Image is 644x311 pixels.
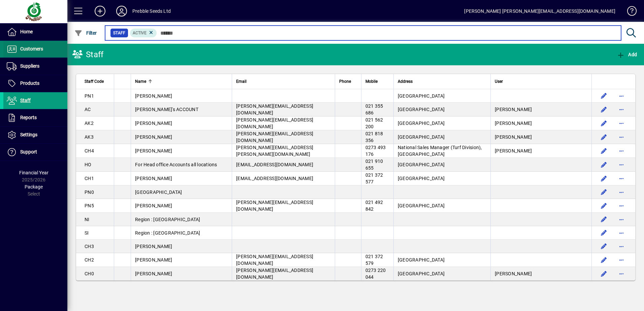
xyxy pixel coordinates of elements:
td: National Sales Manager (Turf Division), [GEOGRAPHIC_DATA] [393,144,490,158]
span: Support [20,149,37,154]
span: [PERSON_NAME][EMAIL_ADDRESS][DOMAIN_NAME] [236,268,313,280]
span: CH3 [85,244,94,249]
button: More options [616,254,627,265]
span: [PERSON_NAME] [135,244,172,249]
span: [PERSON_NAME] [135,257,172,263]
button: Edit [599,200,609,211]
span: [GEOGRAPHIC_DATA] [135,189,182,195]
span: Region : [GEOGRAPHIC_DATA] [135,217,200,222]
button: Edit [599,145,609,156]
button: Edit [599,228,609,238]
button: Edit [599,173,609,184]
div: Staff Code [85,78,110,85]
button: Edit [599,132,609,142]
button: More options [616,214,627,225]
span: [PERSON_NAME][EMAIL_ADDRESS][DOMAIN_NAME] [236,117,313,129]
span: Active [133,31,147,35]
button: More options [616,228,627,238]
button: Edit [599,159,609,170]
span: Reports [20,115,37,120]
button: More options [616,187,627,198]
span: Staff [113,30,125,36]
span: CH1 [85,176,94,181]
span: [EMAIL_ADDRESS][DOMAIN_NAME] [236,176,313,181]
div: Mobile [365,78,389,85]
span: Add [617,52,637,57]
span: [PERSON_NAME] [135,271,172,276]
span: [PERSON_NAME][EMAIL_ADDRESS][DOMAIN_NAME] [236,200,313,212]
button: Edit [599,268,609,279]
span: AK2 [85,120,94,126]
span: [PERSON_NAME] [495,107,532,112]
span: [PERSON_NAME][EMAIL_ADDRESS][DOMAIN_NAME] [236,254,313,266]
td: [GEOGRAPHIC_DATA] [393,267,490,280]
span: [PERSON_NAME] [135,120,172,126]
button: More options [616,159,627,170]
button: More options [616,91,627,101]
td: [GEOGRAPHIC_DATA] [393,103,490,116]
a: Support [3,144,67,161]
div: Staff [72,49,103,60]
span: User [495,78,503,85]
span: SI [85,230,89,236]
span: Mobile [365,78,378,85]
span: CH4 [85,148,94,153]
span: PN1 [85,93,94,99]
div: [PERSON_NAME] [PERSON_NAME][EMAIL_ADDRESS][DOMAIN_NAME] [464,6,615,16]
button: Edit [599,187,609,198]
span: Financial Year [19,170,49,175]
div: Name [135,78,228,85]
span: Staff [20,98,31,103]
button: Profile [111,5,132,17]
span: Name [135,78,146,85]
td: [GEOGRAPHIC_DATA] [393,253,490,267]
span: Products [20,80,39,86]
td: [GEOGRAPHIC_DATA] [393,89,490,103]
button: Add [615,48,639,61]
span: PN5 [85,203,94,208]
span: 021 492 842 [365,200,383,212]
span: [EMAIL_ADDRESS][DOMAIN_NAME] [236,162,313,167]
td: [GEOGRAPHIC_DATA] [393,116,490,130]
span: Staff Code [85,78,104,85]
span: Customers [20,46,43,51]
button: More options [616,241,627,252]
span: Email [236,78,247,85]
button: More options [616,104,627,115]
button: More options [616,145,627,156]
a: Reports [3,109,67,126]
span: NI [85,217,90,222]
td: [GEOGRAPHIC_DATA] [393,158,490,172]
span: [PERSON_NAME] [495,148,532,153]
span: Phone [339,78,351,85]
td: [GEOGRAPHIC_DATA] [393,199,490,213]
span: Region : [GEOGRAPHIC_DATA] [135,230,200,236]
td: [GEOGRAPHIC_DATA] [393,130,490,144]
span: 021 372 577 [365,172,383,184]
div: Phone [339,78,357,85]
span: Suppliers [20,63,39,69]
span: For Head office Accounts all locations [135,162,217,167]
span: [PERSON_NAME] [495,120,532,126]
span: [PERSON_NAME]'s ACCOUNT [135,107,198,112]
span: 0273 493 176 [365,145,386,157]
button: More options [616,132,627,142]
button: Edit [599,104,609,115]
div: Email [236,78,331,85]
span: [PERSON_NAME] [135,134,172,140]
span: [PERSON_NAME] [495,134,532,140]
div: User [495,78,587,85]
span: 021 355 686 [365,103,383,115]
span: AK3 [85,134,94,140]
button: Edit [599,254,609,265]
button: Edit [599,91,609,101]
div: Prebble Seeds Ltd [132,6,171,16]
button: Edit [599,214,609,225]
span: Settings [20,132,37,137]
a: Products [3,75,67,92]
button: More options [616,200,627,211]
span: Package [25,184,43,189]
span: 021 562 200 [365,117,383,129]
span: 021 372 579 [365,254,383,266]
span: [PERSON_NAME][EMAIL_ADDRESS][PERSON_NAME][DOMAIN_NAME] [236,145,313,157]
